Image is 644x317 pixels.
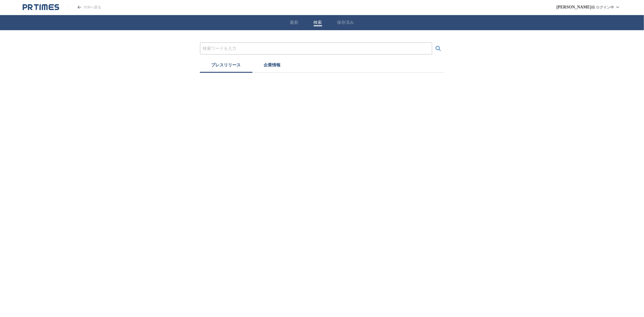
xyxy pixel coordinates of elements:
a: PR TIMESのトップページはこちら [23,4,59,11]
button: プレスリリース [200,59,252,73]
button: 検索 [314,20,322,25]
button: 検索する [432,43,444,55]
a: PR TIMESのトップページはこちら [68,5,101,10]
input: プレスリリースおよび企業を検索する [203,45,429,52]
button: 最新 [290,20,299,25]
span: [PERSON_NAME] [556,5,591,10]
button: 企業情報 [252,59,292,73]
button: 保存済み [337,20,354,25]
